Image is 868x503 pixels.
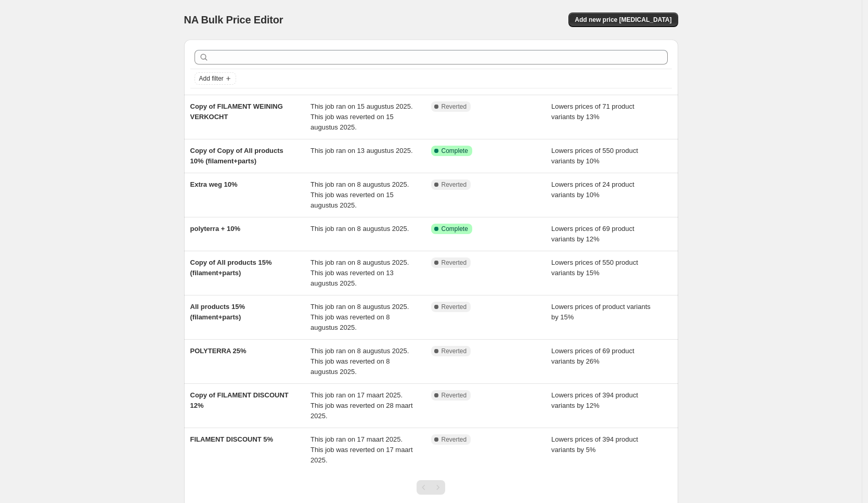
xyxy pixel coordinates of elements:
[442,180,467,189] span: Reverted
[551,391,638,409] span: Lowers prices of 394 product variants by 12%
[310,391,413,420] span: This job ran on 17 maart 2025. This job was reverted on 28 maart 2025.
[310,180,409,209] span: This job ran on 8 augustus 2025. This job was reverted on 15 augustus 2025.
[310,435,413,464] span: This job ran on 17 maart 2025. This job was reverted on 17 maart 2025.
[184,14,283,25] span: NA Bulk Price Editor
[190,102,283,121] span: Copy of FILAMENT WEINING VERKOCHT
[442,347,467,355] span: Reverted
[190,259,272,277] span: Copy of All products 15% (filament+parts)
[551,147,638,165] span: Lowers prices of 550 product variants by 10%
[575,16,671,24] span: Add new price [MEDICAL_DATA]
[310,259,409,287] span: This job ran on 8 augustus 2025. This job was reverted on 13 augustus 2025.
[551,102,634,121] span: Lowers prices of 71 product variants by 13%
[310,102,413,131] span: This job ran on 15 augustus 2025. This job was reverted on 15 augustus 2025.
[551,347,634,365] span: Lowers prices of 69 product variants by 26%
[568,12,678,27] button: Add new price [MEDICAL_DATA]
[442,102,467,111] span: Reverted
[442,435,467,444] span: Reverted
[551,435,638,454] span: Lowers prices of 394 product variants by 5%
[442,147,468,155] span: Complete
[551,259,638,277] span: Lowers prices of 550 product variants by 15%
[551,303,651,321] span: Lowers prices of product variants by 15%
[190,180,238,188] span: Extra weg 10%
[442,225,468,233] span: Complete
[442,391,467,399] span: Reverted
[190,435,274,443] span: FILAMENT DISCOUNT 5%
[310,147,413,154] span: This job ran on 13 augustus 2025.
[551,225,634,243] span: Lowers prices of 69 product variants by 12%
[442,303,467,311] span: Reverted
[195,72,236,85] button: Add filter
[310,225,409,233] span: This job ran on 8 augustus 2025.
[310,303,409,331] span: This job ran on 8 augustus 2025. This job was reverted on 8 augustus 2025.
[190,391,289,409] span: Copy of FILAMENT DISCOUNT 12%
[442,259,467,267] span: Reverted
[417,480,445,495] nav: Pagination
[199,74,224,83] span: Add filter
[190,225,240,233] span: polyterra + 10%
[190,303,245,321] span: All products 15% (filament+parts)
[190,347,247,355] span: POLYTERRA 25%
[551,180,634,199] span: Lowers prices of 24 product variants by 10%
[190,147,283,165] span: Copy of Copy of All products 10% (filament+parts)
[310,347,409,376] span: This job ran on 8 augustus 2025. This job was reverted on 8 augustus 2025.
